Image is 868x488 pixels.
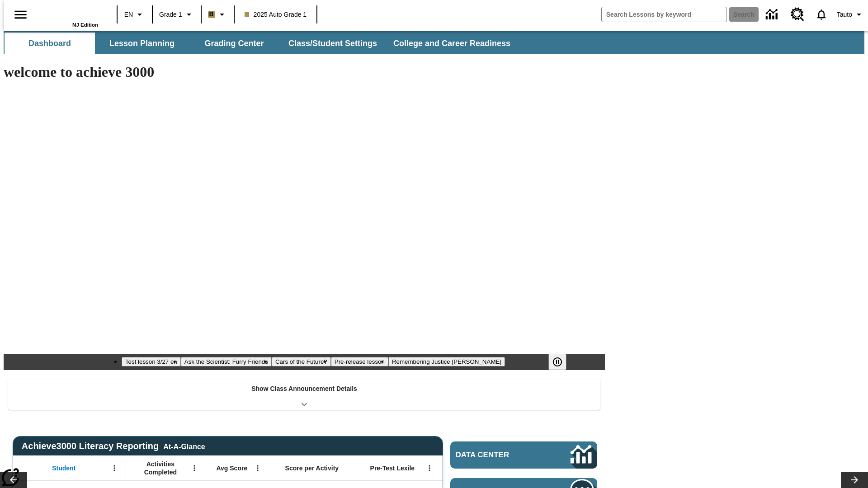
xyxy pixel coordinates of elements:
[72,22,98,28] span: NJ Edition
[4,31,864,54] div: SubNavbar
[833,6,868,23] button: Profile/Settings
[4,64,605,80] h1: welcome to achieve 3000
[8,379,600,410] div: Show Class Announcement Details
[251,384,357,394] p: Show Class Announcement Details
[548,354,566,370] button: Pause
[423,461,436,475] button: Open Menu
[841,472,868,488] button: Lesson carousel, Next
[159,10,182,19] span: Grade 1
[388,357,505,366] button: Slide 5 Remembering Justice O'Connor
[548,354,576,370] div: Pause
[7,1,34,28] button: Open side menu
[331,357,388,366] button: Slide 4 Pre-release lesson
[450,441,597,469] a: Data Center
[181,357,272,366] button: Slide 2 Ask the Scientist: Furry Friends
[245,10,307,19] span: 2025 Auto Grade 1
[272,357,331,366] button: Slide 3 Cars of the Future?
[156,6,198,23] button: Grade: Grade 1, Select a grade
[97,33,187,54] button: Lesson Planning
[456,450,540,460] span: Data Center
[209,9,214,20] span: B
[188,461,201,475] button: Open Menu
[131,460,190,476] span: Activities Completed
[5,33,95,54] button: Dashboard
[216,464,247,472] span: Avg Score
[760,2,785,27] a: Data Center
[189,33,279,54] button: Grading Center
[204,6,231,23] button: Boost Class color is light brown. Change class color
[285,464,339,472] span: Score per Activity
[39,4,98,22] a: Home
[39,3,98,28] div: Home
[370,464,415,472] span: Pre-Test Lexile
[785,2,810,27] a: Resource Center, Will open in new tab
[163,441,205,451] div: At-A-Glance
[281,33,384,54] button: Class/Student Settings
[122,357,181,366] button: Slide 1 Test lesson 3/27 en
[22,441,205,451] span: Achieve3000 Literacy Reporting
[120,6,149,23] button: Language: EN, Select a language
[602,7,726,22] input: search field
[108,461,121,475] button: Open Menu
[810,3,833,26] a: Notifications
[386,33,518,54] button: College and Career Readiness
[251,461,264,475] button: Open Menu
[124,10,133,19] span: EN
[52,464,75,472] span: Student
[4,33,519,54] div: SubNavbar
[837,10,852,19] span: Tauto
